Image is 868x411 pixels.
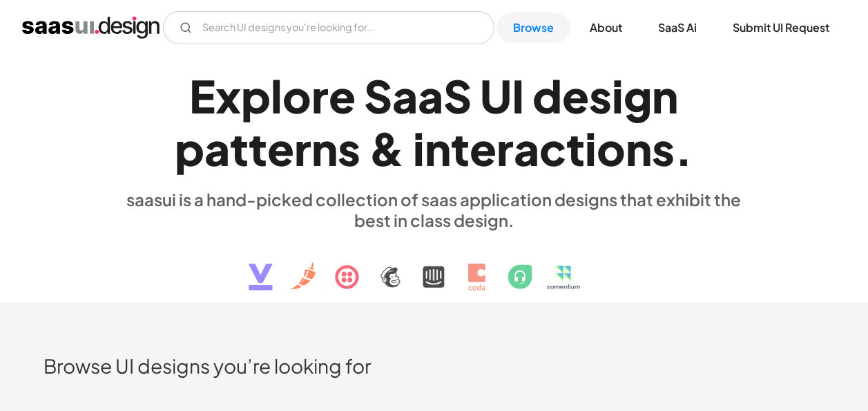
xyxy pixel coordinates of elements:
[585,122,597,175] div: i
[413,122,425,175] div: i
[597,122,626,175] div: o
[215,69,241,122] div: x
[589,69,612,122] div: s
[392,69,418,122] div: a
[425,122,451,175] div: n
[443,69,472,122] div: S
[204,122,230,175] div: a
[267,122,294,175] div: e
[294,122,311,175] div: r
[716,12,846,43] a: Submit UI Request
[282,69,311,122] div: o
[512,69,524,122] div: I
[539,122,566,175] div: c
[329,69,356,122] div: e
[496,12,570,43] a: Browse
[163,11,494,44] form: Email Form
[163,11,494,44] input: Search UI designs you're looking for...
[675,122,693,175] div: .
[224,230,643,302] img: text, icon, saas logo
[311,122,338,175] div: n
[241,69,271,122] div: p
[271,69,282,122] div: l
[175,122,204,175] div: p
[573,12,639,43] a: About
[44,354,824,378] h2: Browse UI designs you’re looking for
[562,69,589,122] div: e
[249,122,267,175] div: t
[626,122,652,175] div: n
[642,12,713,43] a: SaaS Ai
[652,69,678,122] div: n
[338,122,360,175] div: s
[470,122,496,175] div: e
[189,69,215,122] div: E
[612,69,624,122] div: i
[496,122,514,175] div: r
[22,17,160,39] a: home
[624,69,652,122] div: g
[652,122,675,175] div: s
[418,69,443,122] div: a
[116,69,751,176] h1: Explore SaaS UI design patterns & interactions.
[451,122,470,175] div: t
[116,189,751,230] div: saasui is a hand-picked collection of saas application designs that exhibit the best in class des...
[369,122,405,175] div: &
[566,122,585,175] div: t
[514,122,539,175] div: a
[364,69,392,122] div: S
[480,69,512,122] div: U
[532,69,562,122] div: d
[311,69,329,122] div: r
[230,122,249,175] div: t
